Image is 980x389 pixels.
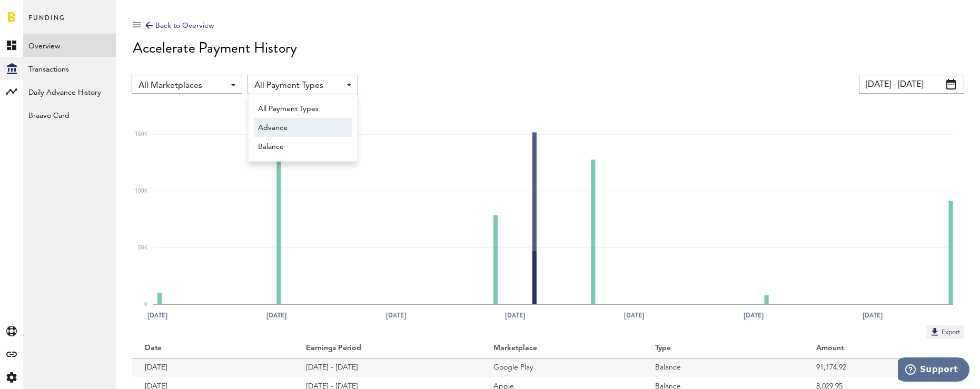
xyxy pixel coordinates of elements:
[133,39,964,56] div: Accelerate Payment History
[147,311,167,320] text: [DATE]
[145,19,214,32] div: Back to Overview
[505,311,525,320] text: [DATE]
[926,325,964,339] button: Export
[266,311,286,320] text: [DATE]
[258,138,348,156] span: Balance
[23,103,116,126] a: Braavo Card
[23,34,116,57] a: Overview
[145,344,163,352] ng-transclude: Date
[144,302,147,307] text: 0
[306,344,362,352] ng-transclude: Earnings Period
[803,358,964,377] td: 91,174.92
[23,57,116,80] a: Transactions
[293,358,480,377] td: [DATE] - [DATE]
[138,245,148,251] text: 50K
[929,326,940,337] img: Export
[254,99,352,118] a: All Payment Types
[898,357,969,384] iframe: Opens a widget where you can find more information
[642,358,803,377] td: Balance
[135,188,148,194] text: 100K
[624,311,644,320] text: [DATE]
[744,311,764,320] text: [DATE]
[28,12,65,34] span: Funding
[138,77,225,95] span: All Marketplaces
[493,344,538,352] ng-transclude: Marketplace
[258,119,348,137] span: Advance
[254,118,352,137] a: Advance
[655,344,672,352] ng-transclude: Type
[132,358,293,377] td: [DATE]
[135,132,148,137] text: 150K
[863,311,883,320] text: [DATE]
[23,80,116,103] a: Daily Advance History
[254,137,352,156] a: Balance
[258,100,348,118] span: All Payment Types
[816,344,845,352] ng-transclude: Amount
[386,311,406,320] text: [DATE]
[480,358,641,377] td: Google Play
[254,77,341,95] span: All Payment Types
